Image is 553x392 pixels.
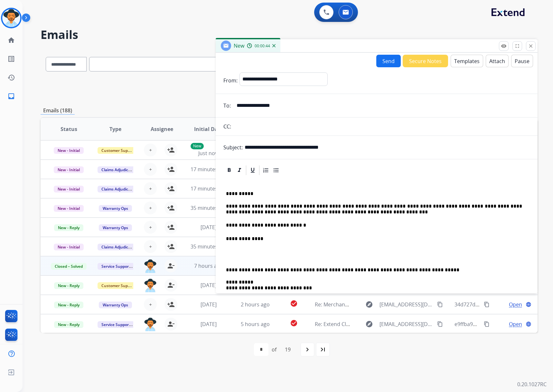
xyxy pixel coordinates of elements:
button: + [144,182,157,195]
span: Customer Support [98,147,139,154]
span: Claims Adjudication [98,186,142,192]
mat-icon: person_remove [167,262,175,270]
span: Type [109,125,121,133]
span: Assignee [151,125,173,133]
img: agent-avatar [144,318,157,331]
span: [DATE] [201,301,217,308]
span: New - Initial [54,186,84,192]
button: + [144,163,157,176]
mat-icon: content_copy [437,321,443,327]
span: [EMAIL_ADDRESS][DOMAIN_NAME] [380,301,434,308]
span: New - Reply [54,224,83,231]
span: New - Reply [54,321,83,328]
mat-icon: history [7,74,15,81]
span: 7 hours ago [194,262,223,269]
p: CC: [223,123,231,130]
span: + [149,204,152,212]
div: Underline [248,165,258,175]
button: + [144,144,157,156]
span: Claims Adjudication [98,166,142,173]
span: New - Reply [54,282,83,289]
mat-icon: person_add [167,301,175,308]
mat-icon: inbox [7,92,15,100]
img: agent-avatar [144,279,157,292]
span: New - Initial [54,147,84,154]
span: Initial Date [194,125,223,133]
span: + [149,165,152,173]
span: Open [509,320,522,328]
span: 00:00:44 [255,43,270,49]
span: Re: Merchant Escalation Notification for Request 659324 [315,301,451,308]
button: Attach [486,55,509,67]
mat-icon: content_copy [484,302,490,307]
span: + [149,146,152,154]
span: [DATE] [201,321,217,328]
span: New - Reply [54,302,83,308]
mat-icon: person_add [167,243,175,250]
mat-icon: check_circle [290,319,298,327]
button: + [144,201,157,214]
img: avatar [2,9,20,27]
mat-icon: language [526,302,531,307]
span: Open [509,301,522,308]
button: + [144,298,157,311]
mat-icon: person_remove [167,281,175,289]
mat-icon: person_add [167,204,175,212]
mat-icon: last_page [319,346,327,353]
div: Bold [224,165,234,175]
mat-icon: remove_red_eye [501,43,507,49]
button: Secure Notes [403,55,448,67]
span: New - Initial [54,205,84,212]
span: Warranty Ops [99,224,132,231]
span: 35 minutes ago [191,243,228,250]
span: New - Initial [54,244,84,250]
mat-icon: person_remove [167,320,175,328]
button: Templates [451,55,483,67]
span: 5 hours ago [241,321,270,328]
div: Bullet List [271,165,281,175]
span: New - Initial [54,166,84,173]
span: Warranty Ops [99,205,132,212]
p: Subject: [223,144,243,151]
span: New [234,42,244,49]
span: + [149,185,152,192]
span: Service Support [98,263,134,270]
span: [EMAIL_ADDRESS][DOMAIN_NAME] [380,320,434,328]
mat-icon: content_copy [484,321,490,327]
mat-icon: person_add [167,146,175,154]
mat-icon: home [7,36,15,44]
mat-icon: language [526,321,531,327]
div: of [272,346,276,353]
span: Re: Extend Claim f781b9a5-74b4-40f7-98ff-3f4ce9da79a5 [PERSON_NAME] [315,321,491,328]
p: From: [223,77,238,84]
button: + [144,221,157,234]
span: Just now [198,150,219,157]
button: Send [376,55,401,67]
span: 17 minutes ago [191,185,228,192]
div: Ordered List [261,165,271,175]
mat-icon: navigate_next [304,346,311,353]
mat-icon: fullscreen [514,43,520,49]
p: 0.20.1027RC [517,380,547,388]
button: Pause [511,55,533,67]
span: 2 hours ago [241,301,270,308]
span: + [149,301,152,308]
span: Warranty Ops [99,302,132,308]
button: + [144,240,157,253]
mat-icon: content_copy [437,302,443,307]
div: 19 [280,343,296,356]
mat-icon: list_alt [7,55,15,63]
span: Status [61,125,77,133]
p: Emails (188) [41,107,75,115]
span: 35 minutes ago [191,204,228,211]
img: agent-avatar [144,259,157,273]
span: [DATE] [201,224,217,231]
span: + [149,223,152,231]
mat-icon: explore [365,320,373,328]
mat-icon: check_circle [290,300,298,307]
span: Closed – Solved [51,263,87,270]
span: 17 minutes ago [191,166,228,173]
h2: Emails [41,28,538,41]
span: [DATE] [201,282,217,289]
mat-icon: explore [365,301,373,308]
